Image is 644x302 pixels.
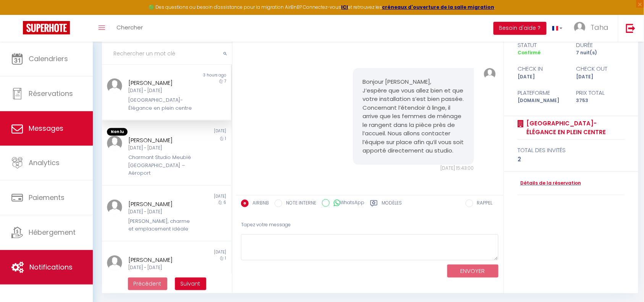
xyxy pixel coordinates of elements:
a: Détails de la réservation [518,180,581,187]
div: [DATE] [571,73,630,81]
div: [DATE] [167,128,231,136]
div: Tapez votre message [241,216,498,234]
img: ... [574,22,586,33]
span: 1 [225,255,226,261]
a: ICI [341,4,348,10]
button: Ouvrir le widget de chat LiveChat [6,3,29,26]
div: 3 hours ago [167,72,231,78]
div: [PERSON_NAME] [128,136,194,145]
span: Hébergement [29,227,76,237]
div: [PERSON_NAME] [128,78,194,88]
button: ENVOYER [447,265,498,278]
div: [DATE] [167,193,231,200]
img: ... [107,136,122,151]
span: 1 [225,136,226,141]
input: Rechercher un mot clé [102,43,232,65]
div: [PERSON_NAME] [128,255,194,265]
span: Notifications [29,262,73,272]
div: check in [513,64,571,73]
span: Analytics [29,158,60,167]
img: ... [107,200,122,215]
div: Plateforme [513,88,571,97]
button: Previous [128,278,167,291]
label: WhatsApp [330,199,364,208]
div: [GEOGRAPHIC_DATA]- Élégance en plein centre [128,96,194,112]
label: RAPPEL [473,200,493,208]
span: Messages [29,123,63,133]
label: NOTE INTERNE [282,200,316,208]
div: [DATE] - [DATE] [128,208,194,216]
div: total des invités [518,146,625,155]
div: durée [571,41,630,50]
div: 7 nuit(s) [571,49,630,57]
span: 6 [223,200,226,205]
a: créneaux d'ouverture de la salle migration [382,4,495,10]
span: Taha [591,23,608,32]
span: Confirmé [518,49,540,56]
label: AIRBNB [249,200,269,208]
img: Super Booking [23,21,70,34]
a: [GEOGRAPHIC_DATA]- Élégance en plein centre [524,119,625,137]
div: [DOMAIN_NAME] [513,97,571,104]
button: Besoin d'aide ? [494,22,547,35]
span: Calendriers [29,54,68,63]
img: ... [107,78,122,94]
div: [DATE] 15:43:00 [353,165,474,172]
div: [DATE] [513,73,571,81]
span: Précédent [134,280,162,287]
span: Chercher [117,23,143,31]
div: [DATE] - [DATE] [128,87,194,94]
div: statut [513,41,571,50]
button: Next [175,278,206,291]
div: [PERSON_NAME], charme et emplacement idéale [128,218,194,233]
div: [GEOGRAPHIC_DATA]- Élégance en plein centre [128,273,194,289]
div: [DATE] - [DATE] [128,264,194,271]
div: 2 [518,155,625,164]
div: check out [571,64,630,73]
a: ... Taha [568,15,618,42]
img: logout [626,23,636,33]
span: Réservations [29,89,73,98]
span: Suivant [181,280,201,287]
div: Prix total [571,88,630,97]
span: Paiements [29,193,65,202]
div: Charmant Studio Meublé [GEOGRAPHIC_DATA] –Aéroport [128,154,194,177]
label: Modèles [382,200,402,209]
img: ... [484,68,496,80]
img: ... [107,255,122,271]
span: 7 [224,78,226,84]
div: [DATE] [167,249,231,255]
pre: Bonjour [PERSON_NAME], J’espère que vous allez bien et que votre installation s’est bien passée. ... [362,78,464,155]
div: [DATE] - [DATE] [128,145,194,152]
div: [PERSON_NAME] [128,200,194,209]
span: Non lu [107,128,128,136]
div: 3753 [571,97,630,104]
a: Chercher [111,15,149,42]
